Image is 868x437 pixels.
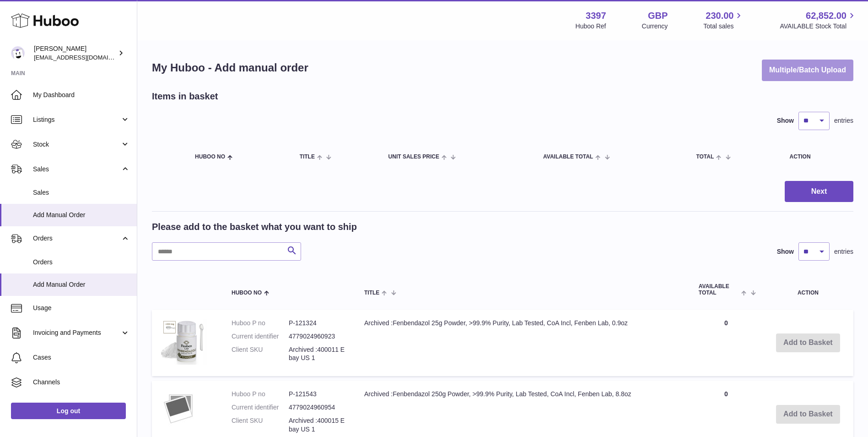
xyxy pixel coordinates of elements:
[762,60,853,81] button: Multiple/Batch Upload
[696,154,714,160] span: Total
[33,328,120,337] span: Invoicing and Payments
[11,403,126,419] a: Log out
[699,284,739,295] span: AVAILABLE Total
[834,116,853,125] span: entries
[152,60,308,75] h1: My Huboo - Add manual order
[33,280,130,289] span: Add Manual Order
[690,310,763,377] td: 0
[232,290,262,296] span: Huboo no
[232,403,289,412] dt: Current identifier
[152,90,218,103] h2: Items in basket
[806,10,846,22] span: 62,852.00
[232,390,289,399] dt: Huboo P no
[785,181,853,202] button: Next
[777,247,794,256] label: Show
[33,304,130,312] span: Usage
[289,345,346,363] dd: Archived :400011 Ebay US 1
[576,22,606,31] div: Huboo Ref
[642,22,668,31] div: Currency
[777,116,794,125] label: Show
[364,290,379,296] span: Title
[161,319,207,365] img: Archived :Fenbendazol 25g Powder, >99.9% Purity, Lab Tested, CoA Incl, Fenben Lab, 0.9oz
[152,221,357,233] h2: Please add to the basket what you want to ship
[33,165,120,174] span: Sales
[706,10,733,22] span: 230.00
[300,154,315,160] span: Title
[703,22,744,31] span: Total sales
[289,390,346,399] dd: P-121543
[703,10,744,31] a: 230.00 Total sales
[232,332,289,341] dt: Current identifier
[33,234,120,243] span: Orders
[33,188,130,197] span: Sales
[161,390,198,426] img: Archived :Fenbendazol 250g Powder, >99.9% Purity, Lab Tested, CoA Incl, Fenben Lab, 8.8oz
[780,22,857,31] span: AVAILABLE Stock Total
[289,403,346,412] dd: 4779024960954
[586,10,606,22] strong: 3397
[33,140,120,149] span: Stock
[790,154,844,160] div: Action
[543,154,593,160] span: AVAILABLE Total
[232,319,289,328] dt: Huboo P no
[388,154,439,160] span: Unit Sales Price
[33,258,130,267] span: Orders
[33,378,130,387] span: Channels
[33,91,130,99] span: My Dashboard
[34,44,116,62] div: [PERSON_NAME]
[834,247,853,256] span: entries
[33,115,120,124] span: Listings
[355,310,690,377] td: Archived :Fenbendazol 25g Powder, >99.9% Purity, Lab Tested, CoA Incl, Fenben Lab, 0.9oz
[780,10,857,31] a: 62,852.00 AVAILABLE Stock Total
[33,353,130,362] span: Cases
[232,416,289,434] dt: Client SKU
[232,345,289,363] dt: Client SKU
[289,319,346,328] dd: P-121324
[11,46,25,60] img: sales@canchema.com
[289,416,346,434] dd: Archived :400015 Ebay US 1
[33,211,130,219] span: Add Manual Order
[195,154,225,160] span: Huboo no
[763,274,853,305] th: Action
[34,54,135,61] span: [EMAIL_ADDRESS][DOMAIN_NAME]
[289,332,346,341] dd: 4779024960923
[648,10,668,22] strong: GBP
